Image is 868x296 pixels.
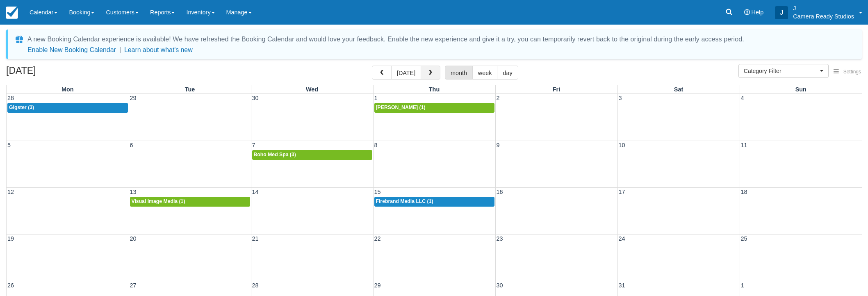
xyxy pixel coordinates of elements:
[618,235,626,242] span: 24
[7,142,11,148] span: 5
[618,189,626,195] span: 17
[7,103,128,113] a: Gigster (3)
[129,282,137,289] span: 27
[374,95,378,101] span: 1
[429,86,440,93] span: Thu
[829,66,866,78] button: Settings
[252,150,372,160] a: Boho Med Spa (3)
[251,235,260,242] span: 21
[374,235,382,242] span: 22
[843,69,861,75] span: Settings
[740,95,745,101] span: 4
[674,86,683,93] span: Sat
[618,282,626,289] span: 31
[445,66,473,80] button: month
[129,235,137,242] span: 20
[472,66,498,80] button: week
[306,86,318,93] span: Wed
[254,152,296,157] span: Boho Med Spa (3)
[496,282,504,289] span: 30
[374,197,494,207] a: Firebrand Media LLC (1)
[7,235,15,242] span: 19
[740,142,748,148] span: 11
[6,7,18,19] img: checkfront-main-nav-mini-logo.png
[793,4,854,12] p: J
[496,189,504,195] span: 16
[744,9,750,15] i: Help
[9,105,34,110] span: Gigster (3)
[740,282,745,289] span: 1
[738,64,829,78] button: Category Filter
[132,198,185,204] span: Visual Image Media (1)
[618,142,626,148] span: 10
[119,46,121,53] span: |
[496,142,501,148] span: 9
[129,95,137,101] span: 29
[7,95,15,101] span: 28
[374,282,382,289] span: 29
[251,282,260,289] span: 28
[553,86,560,93] span: Fri
[251,142,256,148] span: 7
[7,189,15,195] span: 12
[496,95,501,101] span: 2
[6,66,110,81] h2: [DATE]
[374,103,494,113] a: [PERSON_NAME] (1)
[752,9,764,16] span: Help
[7,282,15,289] span: 26
[376,198,433,204] span: Firebrand Media LLC (1)
[129,142,134,148] span: 6
[62,86,74,93] span: Mon
[497,66,518,80] button: day
[793,12,854,20] p: Camera Ready Studios
[27,46,116,54] button: Enable New Booking Calendar
[391,66,421,80] button: [DATE]
[251,189,260,195] span: 14
[124,46,193,53] a: Learn about what's new
[740,189,748,195] span: 18
[185,86,195,93] span: Tue
[744,67,818,75] span: Category Filter
[376,105,426,110] span: [PERSON_NAME] (1)
[27,34,744,44] div: A new Booking Calendar experience is available! We have refreshed the Booking Calendar and would ...
[129,189,137,195] span: 13
[374,189,382,195] span: 15
[775,6,788,19] div: J
[130,197,250,207] a: Visual Image Media (1)
[251,95,260,101] span: 30
[740,235,748,242] span: 25
[618,95,623,101] span: 3
[795,86,806,93] span: Sun
[496,235,504,242] span: 23
[374,142,378,148] span: 8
